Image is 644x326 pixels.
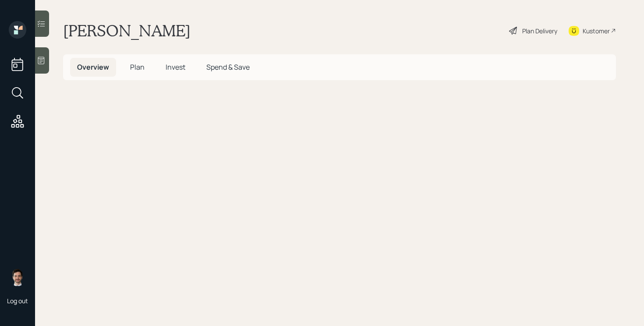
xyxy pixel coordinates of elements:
div: Plan Delivery [522,26,557,35]
span: Spend & Save [206,62,250,72]
span: Overview [77,62,109,72]
div: Kustomer [583,26,610,35]
span: Invest [166,62,185,72]
img: jonah-coleman-headshot.png [9,269,26,286]
h1: [PERSON_NAME] [63,21,191,40]
div: Log out [7,297,28,305]
span: Plan [130,62,145,72]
